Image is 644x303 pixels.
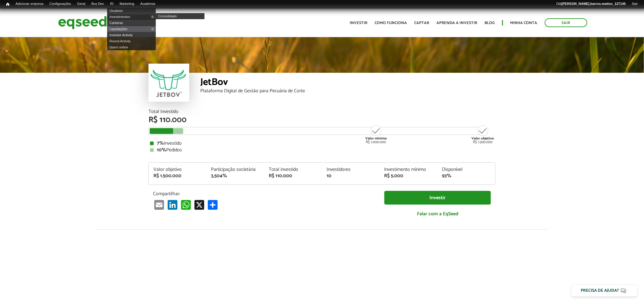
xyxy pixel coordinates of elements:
[485,21,495,25] a: Blog
[207,200,219,210] a: Compartilhar
[365,136,387,141] strong: Valor mínimo
[74,2,88,6] a: Geral
[180,200,192,210] a: WhatsApp
[437,21,478,25] a: Aprenda a investir
[442,167,491,172] div: Disponível
[149,109,495,114] div: Total Investido
[384,174,433,178] div: R$ 5.000
[3,2,12,7] a: Início
[88,2,107,6] a: Bus Dev
[153,191,375,197] p: Compartilhar:
[365,125,387,144] div: R$ 1.000.000
[384,167,433,172] div: Investimento mínimo
[375,21,407,25] a: Como funciona
[117,2,137,6] a: Marketing
[137,2,158,6] a: Academia
[629,2,641,6] a: Sair
[157,146,166,154] strong: 10%
[150,141,494,146] div: Investido
[510,21,537,25] a: Minha conta
[47,2,74,6] a: Configurações
[415,21,429,25] a: Captar
[58,15,107,31] img: EqSeed
[545,18,587,27] a: Sair
[384,208,491,220] a: Falar com a EqSeed
[327,174,375,178] div: 10
[442,174,491,178] div: 93%
[350,21,368,25] a: Investir
[6,2,9,6] span: Início
[269,174,317,178] div: R$ 110.000
[553,2,629,6] a: Olá[PERSON_NAME].barros.mattos_127145
[153,174,202,178] div: R$ 1.500.000
[107,2,117,6] a: RI
[562,2,626,5] strong: [PERSON_NAME].barros.mattos_127145
[211,167,260,172] div: Participação societária
[384,191,491,205] a: Investir
[471,125,494,144] div: R$ 1.500.000
[200,89,495,93] div: Plataforma Digital de Gestão para Pecuária de Corte
[150,148,494,153] div: Pedidos
[327,167,375,172] div: Investidores
[153,167,202,172] div: Valor objetivo
[200,77,495,89] div: JetBov
[157,139,164,147] strong: 7%
[269,167,317,172] div: Total investido
[166,200,179,210] a: LinkedIn
[107,8,156,14] a: Usuários
[193,200,205,210] a: X
[153,200,165,210] a: Email
[471,136,494,141] strong: Valor objetivo
[12,2,47,6] a: Adicionar empresa
[211,174,260,178] div: 3,504%
[149,116,495,124] div: R$ 110.000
